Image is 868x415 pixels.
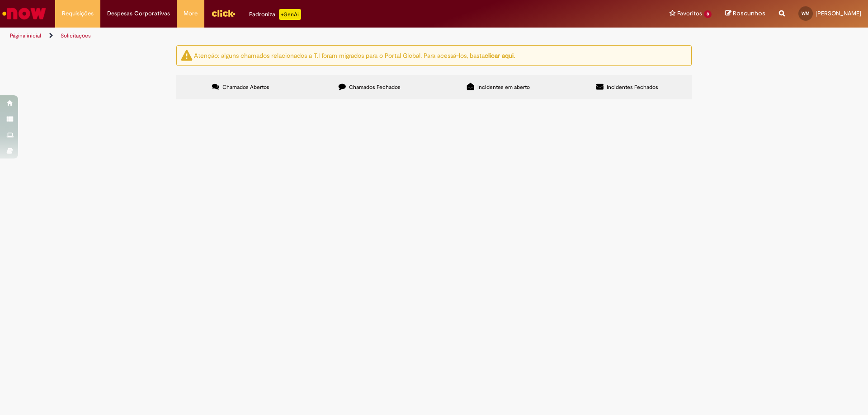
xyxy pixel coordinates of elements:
span: Despesas Corporativas [107,9,170,18]
span: Favoritos [677,9,702,18]
span: Requisições [62,9,94,18]
span: Chamados Fechados [349,84,401,91]
span: Chamados Abertos [222,84,269,91]
p: +GenAi [279,9,301,20]
span: Incidentes em aberto [477,84,530,91]
img: ServiceNow [1,5,47,23]
a: clicar aqui. [485,51,515,59]
span: Incidentes Fechados [607,84,658,91]
ul: Trilhas de página [7,28,572,44]
span: More [184,9,198,18]
span: 8 [704,10,712,18]
a: Solicitações [61,32,91,39]
a: Rascunhos [725,9,765,18]
span: WM [802,10,810,16]
a: Página inicial [10,32,41,39]
div: Padroniza [249,9,301,20]
span: [PERSON_NAME] [816,9,861,17]
span: Rascunhos [733,9,765,18]
img: click_logo_yellow_360x200.png [211,6,236,20]
ng-bind-html: Atenção: alguns chamados relacionados a T.I foram migrados para o Portal Global. Para acessá-los,... [194,51,515,59]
